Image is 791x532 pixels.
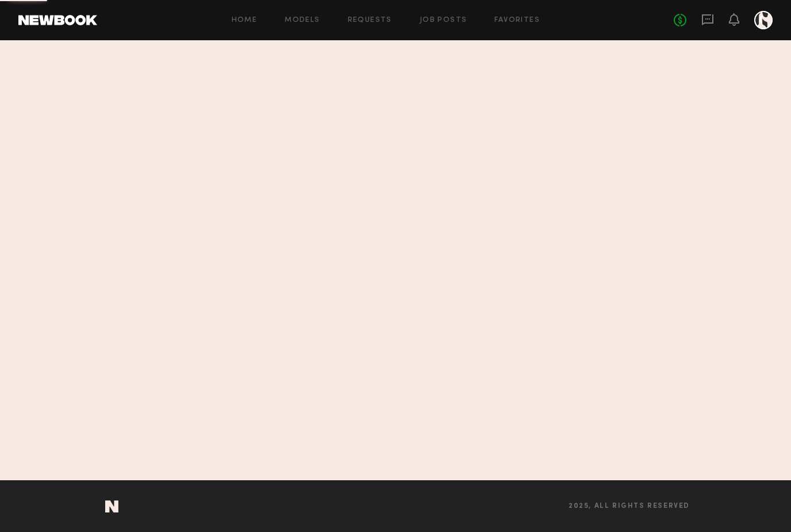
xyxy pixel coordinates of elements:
[569,503,690,510] span: 2025, all rights reserved
[420,17,467,24] a: Job Posts
[232,17,258,24] a: Home
[348,17,392,24] a: Requests
[494,17,540,24] a: Favorites
[285,17,320,24] a: Models
[754,11,773,29] a: C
